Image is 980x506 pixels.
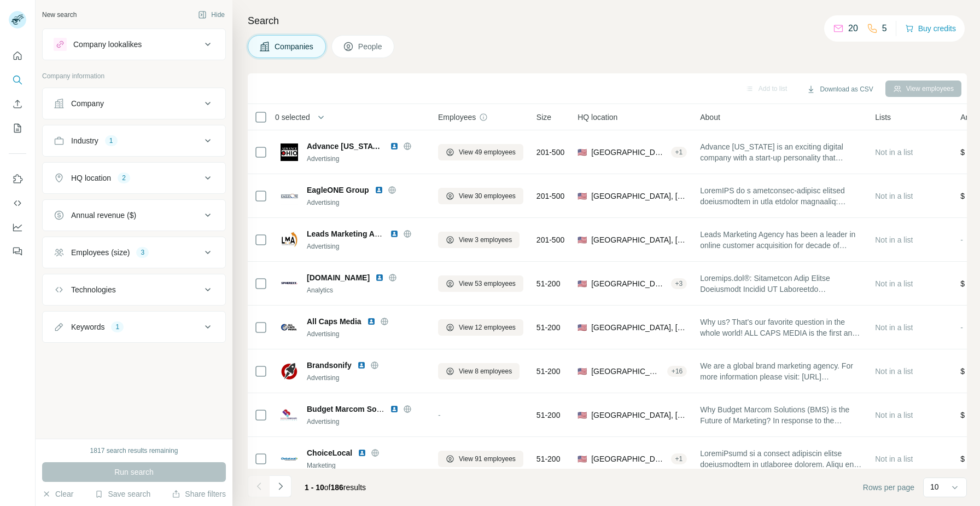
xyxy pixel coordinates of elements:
span: [GEOGRAPHIC_DATA], [US_STATE] [591,322,687,333]
span: 51-200 [536,453,561,464]
span: Not in a list [875,192,913,200]
img: Logo of Leads Marketing Agency [281,231,298,249]
span: ChoiceLocal [307,447,352,458]
div: + 3 [671,279,687,289]
button: Share filters [172,488,226,499]
span: Lists [875,112,891,123]
img: LinkedIn logo [390,142,399,151]
button: Company lookalikes [43,31,225,58]
span: Leads Marketing Agency [307,229,396,238]
button: Navigate to next page [270,475,291,497]
div: + 1 [671,147,687,157]
button: Technologies [43,277,225,303]
span: Why Budget Marcom Solutions (BMS) is the Future of Marketing? In response to the dramatic change ... [700,404,862,426]
span: 1 - 10 [305,483,324,492]
img: LinkedIn logo [390,229,399,238]
div: HQ location [71,173,111,183]
div: Advertising [307,242,425,251]
div: Analytics [307,285,425,295]
button: Quick start [9,46,26,66]
span: All Caps Media [307,316,361,327]
button: View 3 employees [438,232,520,248]
span: [GEOGRAPHIC_DATA], [US_STATE] [591,366,663,377]
span: HQ location [577,112,617,123]
span: 0 selected [275,112,310,123]
span: Companies [275,41,314,52]
span: View 53 employees [459,279,516,289]
button: Company [43,90,225,117]
img: Logo of ChoiceLocal [281,456,298,461]
div: Company lookalikes [73,39,142,50]
span: - [960,323,963,332]
div: 3 [136,248,149,257]
span: Leads Marketing Agency has been a leader in online customer acquisition for decade of years, with... [700,229,862,251]
h4: Search [248,13,967,28]
span: Why us? That’s our favorite question in the whole world! ALL CAPS MEDIA is the first and ONLY Unl... [700,317,862,338]
span: EagleONE Group [307,185,369,196]
span: 🇺🇸 [577,453,587,464]
img: Logo of spherexx.com [281,281,298,286]
span: Budget Marcom Solutions [307,405,401,413]
div: Advertising [307,329,425,339]
span: Not in a list [875,235,913,244]
span: 201-500 [536,147,564,158]
span: Rows per page [863,482,914,493]
span: Employees [438,112,476,123]
span: 🇺🇸 [577,278,587,289]
span: View 12 employees [459,323,516,332]
span: Brandsonify [307,360,352,371]
span: Not in a list [875,148,913,157]
button: Enrich CSV [9,94,26,114]
button: Keywords1 [43,314,225,340]
span: 51-200 [536,366,561,377]
div: New search [42,10,77,20]
span: Loremips.dol®: Sitametcon Adip Elitse Doeiusmodt Incidid UT Laboreetdo Magnaali.eni® admini ve q ... [700,273,862,295]
button: Industry1 [43,128,225,154]
span: We are a global brand marketing agency. For more information please visit: [URL][DOMAIN_NAME] Our... [700,360,862,382]
span: [GEOGRAPHIC_DATA], [US_STATE] [591,234,687,245]
span: Not in a list [875,279,913,288]
span: View 8 employees [459,366,512,376]
div: Advertising [307,198,425,208]
p: 10 [930,481,939,492]
span: 🇺🇸 [577,410,587,421]
span: 🇺🇸 [577,191,587,202]
span: Advance [US_STATE] [307,141,384,152]
span: People [358,41,383,52]
div: Marketing [307,461,425,470]
div: 1 [105,136,118,146]
span: 🇺🇸 [577,234,587,245]
div: Advertising [307,373,425,383]
div: Annual revenue ($) [71,210,136,221]
button: Use Surfe on LinkedIn [9,169,26,189]
button: Annual revenue ($) [43,202,225,228]
span: 🇺🇸 [577,147,587,158]
div: + 16 [667,366,687,376]
img: LinkedIn logo [375,186,383,194]
img: Logo of Brandsonify [281,363,298,380]
img: LinkedIn logo [375,273,384,282]
button: HQ location2 [43,165,225,191]
button: View 53 employees [438,275,523,292]
button: View 12 employees [438,319,523,336]
button: View 49 employees [438,144,523,160]
span: [GEOGRAPHIC_DATA], [US_STATE] [591,278,666,289]
img: Logo of All Caps Media [281,319,298,336]
div: Advertising [307,417,425,427]
p: Company information [42,71,226,81]
button: Feedback [9,242,26,261]
span: View 91 employees [459,454,516,464]
span: 186 [331,483,343,492]
img: Logo of Budget Marcom Solutions [281,406,298,424]
span: View 3 employees [459,235,512,245]
span: 201-500 [536,234,564,245]
span: LoremIPS do s ametconsec-adipisc elitsed doeiusmodtem in utla etdolor magnaaliq: Enimadmi Veniamq... [700,185,862,207]
button: View 30 employees [438,188,523,204]
span: Not in a list [875,411,913,419]
button: Download as CSV [799,81,880,97]
span: View 30 employees [459,191,516,201]
div: Company [71,98,104,109]
span: [GEOGRAPHIC_DATA], [US_STATE] [591,191,687,202]
button: Search [9,70,26,90]
span: - [438,411,441,419]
